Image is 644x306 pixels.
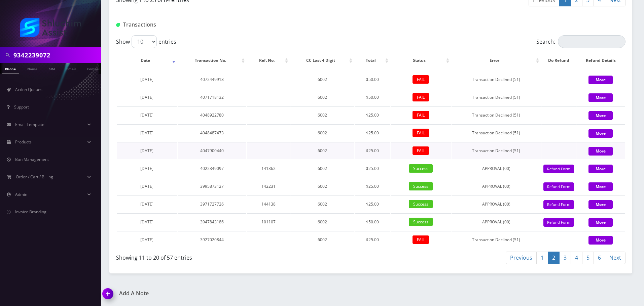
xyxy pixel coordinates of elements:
[132,35,157,48] select: Showentries
[409,164,433,173] span: Success
[355,71,390,88] td: $50.00
[452,160,541,177] td: APPROVAL (00)
[452,195,541,213] td: APPROVAL (00)
[452,51,541,70] th: Error: activate to sort column ascending
[15,209,46,215] span: Invoice Branding
[140,237,153,243] span: [DATE]
[290,160,354,177] td: 6002
[543,218,574,227] button: Refund Form
[14,104,29,110] span: Support
[506,252,537,264] a: Previous
[178,142,246,159] td: 4047900440
[290,51,354,70] th: CC Last 4 Digit: activate to sort column ascending
[355,142,390,159] td: $25.00
[13,49,99,61] input: Search in Company
[140,130,153,136] span: [DATE]
[355,51,390,70] th: Total: activate to sort column ascending
[355,160,390,177] td: $25.00
[15,87,42,92] span: Action Queues
[247,195,290,213] td: 144138
[452,178,541,195] td: APPROVAL (00)
[588,147,613,156] button: More
[409,182,433,190] span: Success
[20,18,81,37] img: Shluchim Assist
[247,213,290,230] td: 101107
[290,106,354,124] td: 6002
[413,111,429,119] span: FAIL
[15,139,32,145] span: Products
[409,200,433,208] span: Success
[413,93,429,101] span: FAIL
[178,231,246,248] td: 3927020844
[117,51,177,70] th: Date: activate to sort column ascending
[140,166,153,171] span: [DATE]
[116,251,366,262] div: Showing 11 to 20 of 57 entries
[178,178,246,195] td: 3995873127
[588,182,613,191] button: More
[391,51,451,70] th: Status: activate to sort column ascending
[24,63,41,74] a: Name
[588,218,613,227] button: More
[178,195,246,213] td: 3971727726
[571,252,582,264] a: 4
[355,124,390,141] td: $25.00
[290,124,354,141] td: 6002
[605,252,625,264] a: Next
[413,129,429,137] span: FAIL
[15,122,44,127] span: Email Template
[290,89,354,106] td: 6002
[355,213,390,230] td: $50.00
[290,231,354,248] td: 6002
[536,35,625,48] label: Search:
[452,71,541,88] td: Transaction Declined (51)
[355,106,390,124] td: $25.00
[140,94,153,100] span: [DATE]
[247,160,290,177] td: 141362
[594,252,605,264] a: 6
[116,35,176,48] label: Show entries
[588,76,613,84] button: More
[452,124,541,141] td: Transaction Declined (51)
[15,157,49,162] span: Ban Management
[103,290,366,297] a: Add A Note
[543,165,574,174] button: Refund Form
[452,106,541,124] td: Transaction Declined (51)
[140,148,153,154] span: [DATE]
[409,218,433,226] span: Success
[452,142,541,159] td: Transaction Declined (51)
[588,111,613,120] button: More
[452,231,541,248] td: Transaction Declined (51)
[116,21,279,28] h1: Transactions
[290,71,354,88] td: 6002
[178,160,246,177] td: 4022349097
[290,195,354,213] td: 6002
[413,235,429,244] span: FAIL
[290,213,354,230] td: 6002
[15,191,27,197] span: Admin
[116,23,120,27] img: Transactions
[413,75,429,84] span: FAIL
[543,200,574,209] button: Refund Form
[582,252,594,264] a: 5
[355,231,390,248] td: $25.00
[413,146,429,155] span: FAIL
[548,252,560,264] a: 2
[247,178,290,195] td: 142231
[452,213,541,230] td: APPROVAL (00)
[355,178,390,195] td: $25.00
[45,63,58,74] a: SIM
[559,252,571,264] a: 3
[2,63,19,74] a: Phone
[355,89,390,106] td: $50.00
[63,63,79,74] a: Email
[576,51,625,70] th: Refund Details
[588,165,613,173] button: More
[140,77,153,82] span: [DATE]
[140,219,153,225] span: [DATE]
[178,71,246,88] td: 4072449918
[588,129,613,138] button: More
[140,201,153,207] span: [DATE]
[355,195,390,213] td: $25.00
[588,236,613,245] button: More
